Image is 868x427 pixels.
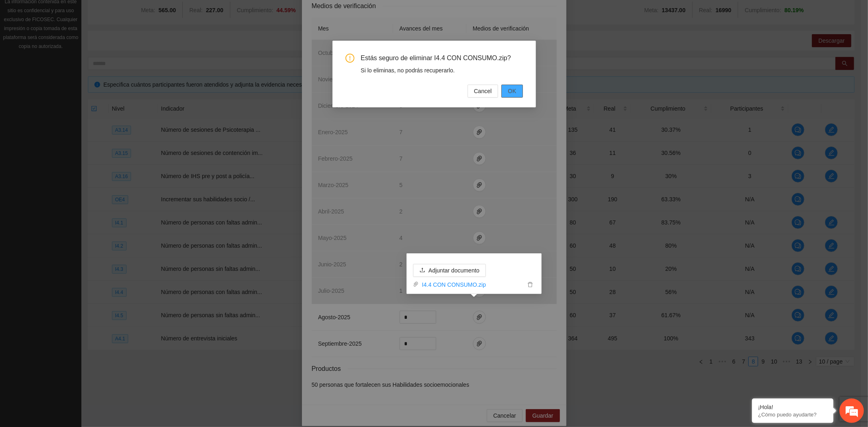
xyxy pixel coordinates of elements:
[361,54,523,63] span: Estás seguro de eliminar I4.4 CON CONSUMO.zip?
[474,87,492,96] span: Cancel
[508,87,516,96] span: OK
[526,282,535,288] span: delete
[758,404,827,410] div: ¡Hola!
[413,264,486,277] button: uploadAdjuntar documento
[419,280,525,289] a: I4.4 CON CONSUMO.zip
[525,280,535,289] button: delete
[429,266,479,275] span: Adjuntar documento
[361,66,523,75] div: Si lo eliminas, no podrás recuperarlo.
[413,281,419,287] span: paper-clip
[345,54,354,63] span: exclamation-circle
[501,85,523,98] button: OK
[420,267,425,274] span: upload
[42,41,137,52] div: Chatee con nosotros ahora
[413,267,486,274] span: uploadAdjuntar documento
[758,412,827,418] p: ¿Cómo puedo ayudarte?
[468,85,498,98] button: Cancel
[47,109,112,191] span: Estamos en línea.
[4,222,155,251] textarea: Escriba su mensaje y pulse “Intro”
[133,4,153,24] div: Minimizar ventana de chat en vivo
